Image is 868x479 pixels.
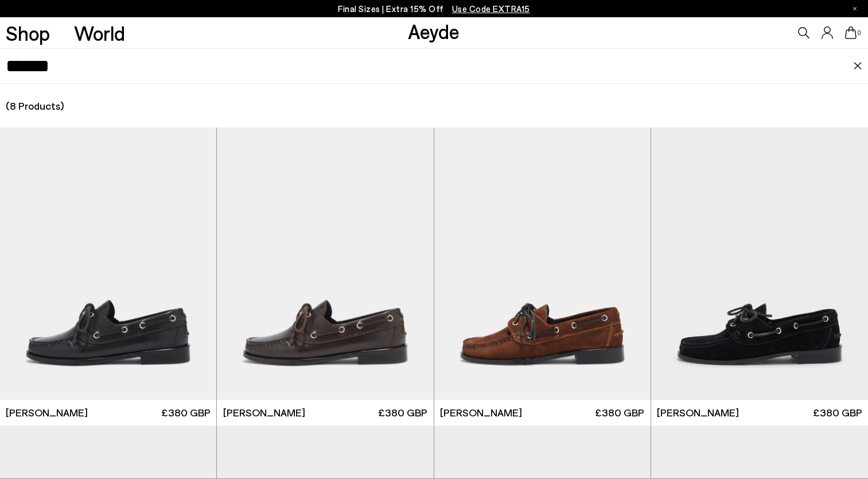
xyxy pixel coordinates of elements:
span: [PERSON_NAME] [6,405,88,420]
p: Final Sizes | Extra 15% Off [338,2,530,16]
a: [PERSON_NAME] £380 GBP [434,400,651,426]
span: £380 GBP [378,405,427,420]
span: 0 [857,30,862,36]
img: Harris Suede Mocassin Flats [434,128,651,400]
img: Harris Leather Moccasin Flats [217,128,433,400]
span: [PERSON_NAME] [657,405,739,420]
img: close.svg [853,62,862,70]
a: [PERSON_NAME] £380 GBP [217,400,433,426]
a: Shop [6,23,50,43]
span: £380 GBP [161,405,211,420]
img: Harris Suede Mocassin Flats [651,128,868,400]
span: Navigate to /collections/ss25-final-sizes [452,3,530,14]
span: [PERSON_NAME] [223,405,305,420]
span: £380 GBP [813,405,862,420]
a: 0 [845,26,857,39]
a: Aeyde [408,19,460,43]
span: £380 GBP [595,405,644,420]
a: World [74,23,125,43]
span: [PERSON_NAME] [440,405,522,420]
a: [PERSON_NAME] £380 GBP [651,400,868,426]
